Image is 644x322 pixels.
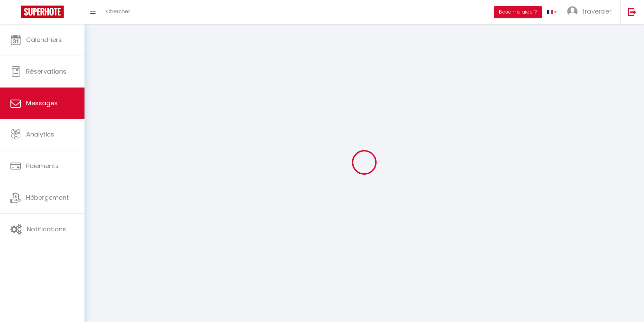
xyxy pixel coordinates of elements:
[628,8,636,16] img: logout
[27,225,66,233] span: Notifications
[6,3,26,24] button: Ouvrir le widget de chat LiveChat
[582,7,612,16] span: traversier
[494,6,542,18] button: Besoin d'aide ?
[21,6,64,18] img: Super Booking
[567,6,578,17] img: ...
[26,99,58,107] span: Messages
[26,130,54,139] span: Analytics
[26,67,66,76] span: Réservations
[26,162,59,170] span: Paiements
[26,193,69,202] span: Hébergement
[26,35,62,44] span: Calendriers
[106,8,130,15] span: Chercher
